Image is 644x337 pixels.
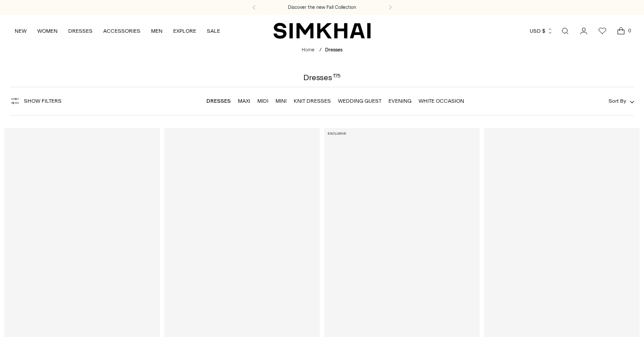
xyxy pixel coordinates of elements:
a: Open search modal [556,22,574,40]
a: Discover the new Fall Collection [288,4,356,11]
a: ACCESSORIES [103,21,140,41]
a: Go to the account page [575,22,593,40]
a: White Occasion [419,98,464,104]
nav: Linked collections [206,92,464,110]
button: Show Filters [10,94,62,108]
a: Evening [388,98,411,104]
div: / [319,46,322,54]
a: DRESSES [68,21,93,41]
button: USD $ [530,21,553,41]
div: 175 [333,74,341,81]
h1: Dresses [303,74,341,81]
span: Show Filters [24,98,62,104]
span: 0 [625,27,633,35]
a: Maxi [238,98,250,104]
a: Knit Dresses [294,98,331,104]
a: SIMKHAI [273,22,371,39]
a: Open cart modal [612,22,630,40]
a: Home [302,47,314,53]
a: NEW [15,21,27,41]
a: Wedding Guest [338,98,381,104]
button: Sort By [609,96,634,106]
a: Wishlist [594,22,611,40]
span: Sort By [609,98,626,104]
a: Midi [257,98,268,104]
a: Dresses [206,98,231,104]
a: SALE [207,21,220,41]
a: MEN [151,21,163,41]
a: EXPLORE [173,21,196,41]
a: WOMEN [37,21,58,41]
span: Dresses [325,47,342,53]
a: Mini [275,98,287,104]
nav: breadcrumbs [302,46,342,54]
